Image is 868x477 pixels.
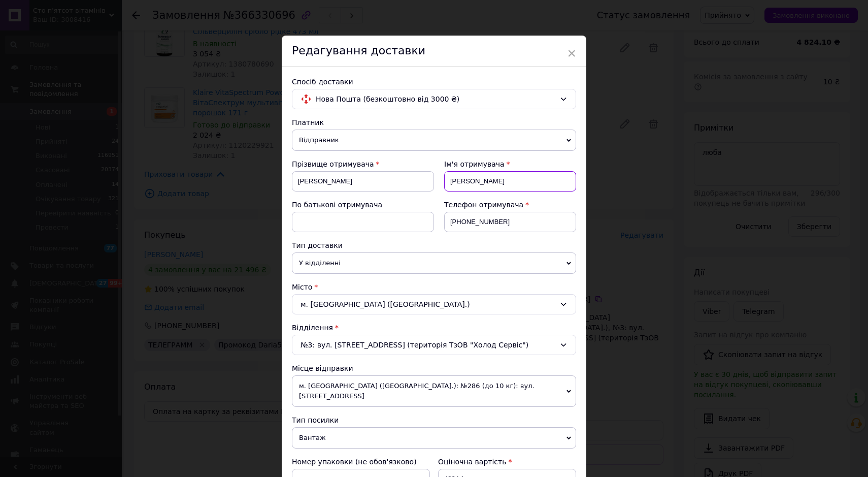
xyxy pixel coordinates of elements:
[292,364,353,372] span: Місце відправки
[292,130,576,151] span: Відправник
[444,212,576,232] input: +380
[282,36,586,67] div: Редагування доставки
[292,375,576,407] span: м. [GEOGRAPHIC_DATA] ([GEOGRAPHIC_DATA].): №286 (до 10 кг): вул. [STREET_ADDRESS]
[292,282,576,292] div: Місто
[292,427,576,449] span: Вантаж
[444,201,523,209] span: Телефон отримувача
[316,93,555,105] span: Нова Пошта (безкоштовно від 3000 ₴)
[292,252,576,274] span: У відділенні
[292,118,324,126] span: Платник
[292,160,374,168] span: Прізвище отримувача
[292,77,576,87] div: Спосіб доставки
[292,241,343,249] span: Тип доставки
[292,335,576,355] div: №3: вул. [STREET_ADDRESS] (територія ТзОВ "Холод Сервіс")
[567,45,576,62] span: ×
[438,457,576,467] div: Оціночна вартість
[292,294,576,314] div: м. [GEOGRAPHIC_DATA] ([GEOGRAPHIC_DATA].)
[444,160,505,168] span: Ім'я отримувача
[292,201,382,209] span: По батькові отримувача
[292,457,430,467] div: Номер упаковки (не обов'язково)
[292,416,339,424] span: Тип посилки
[292,323,576,333] div: Відділення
